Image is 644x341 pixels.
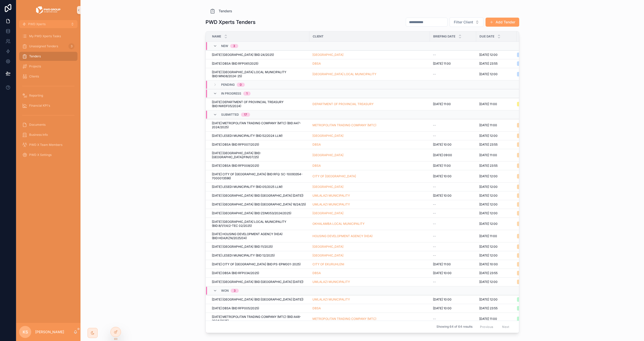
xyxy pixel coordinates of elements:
div: 3 [234,289,236,293]
span: [DATE] DBSA (BID:RFP061/2025) [212,62,258,66]
a: UMLALAZI MUNICIPALITY [312,202,350,206]
span: METROPOLITAN TRADING COMPANY (MTC) [312,123,376,127]
span: [DATE] 12:00 [479,202,498,206]
a: [DATE] 10:00 [479,262,514,266]
a: [DATE] 23:55 [479,164,514,168]
span: [DATE] DBSA (BID:RFP005/2025) [212,306,259,310]
span: -- [433,202,436,206]
span: Reporting [29,94,43,98]
a: [DATE] [GEOGRAPHIC_DATA] (BID:24/2025) [212,53,306,57]
a: UMLALAZI MUNICIPALITY [312,297,350,302]
span: [DATE] DBSA (BID:RFP008/2025) [212,164,259,168]
a: OKHALAMBA LOCAL MUNICIPALITY [312,222,365,226]
span: [DATE] 12:00 [479,211,498,215]
a: [GEOGRAPHIC_DATA] [312,185,343,189]
a: METROPOLITAN TRADING COMPANY (MTC) [312,123,427,127]
a: -- [433,234,473,238]
div: 3 [68,43,74,49]
a: -- [433,222,473,226]
span: [DATE] 11:00 [479,153,497,157]
span: Won [221,289,229,293]
p: [PERSON_NAME] [35,329,64,334]
a: PWD X Settings [19,150,77,159]
a: [DATE] [GEOGRAPHIC_DATA] LOCAL MUNICIPALITY (BID:8/1/1/4/2-TEC 02/2025) [212,220,306,228]
a: [DATE] [GEOGRAPHIC_DATA] (BID:[GEOGRAPHIC_DATA]/FIN/07/25) [212,151,306,159]
span: DBSA [312,306,321,310]
span: [DATE] 12:00 [479,53,498,57]
a: [DATE] [GEOGRAPHIC_DATA] (BID:11/2025) [212,245,306,249]
span: [DATE] 12:00 [479,174,498,178]
a: [DATE] DBSA (BID:RFP008/2025) [212,164,306,168]
a: [GEOGRAPHIC_DATA] [312,211,427,215]
span: [DATE] 11:00 [433,262,451,266]
a: DBSA [312,271,427,275]
a: [DATE] 11:00 [479,317,514,321]
span: [DATE] LESEDI MUNICIPALITY (BID:12/2025) [212,253,275,258]
a: CITY OF [GEOGRAPHIC_DATA] [312,174,356,178]
a: [DATE] [GEOGRAPHIC_DATA] (BID:[GEOGRAPHIC_DATA] 16/24/25) [212,202,306,206]
span: -- [433,123,436,127]
span: -- [433,185,436,189]
a: [GEOGRAPHIC_DATA] [312,253,427,258]
a: PWD X Team Members [19,140,77,149]
span: Tenders [219,9,232,14]
span: DBSA [312,143,321,147]
span: [DATE] LESEDI MUNICIPALITY (BID:52/2024 LLM) [212,134,283,138]
span: -- [433,211,436,215]
span: DBSA [312,271,321,275]
a: OKHALAMBA LOCAL MUNICIPALITY [312,222,427,226]
span: [DATE] METROPOLITAN TRADING COMPANY (MTC) (BID:A48-2024/2025) [212,315,306,323]
a: UMLALAZI MUNICIPALITY [312,297,427,302]
a: Add Tender [486,18,519,27]
span: My PWD Xperts Tasks [29,34,61,38]
span: -- [433,222,436,226]
a: -- [433,317,473,321]
a: [DATE] 12:00 [479,253,514,258]
a: -- [433,134,473,138]
div: scrollable content [16,28,80,166]
span: [GEOGRAPHIC_DATA] [312,245,343,249]
span: [DATE] 12:00 [479,222,498,226]
a: [DATE] 12:00 [479,297,514,302]
span: Briefing Date [433,34,455,38]
a: [DATE] 12:00 [479,211,514,215]
span: [DATE] 23:55 [479,164,498,168]
span: New [221,44,228,48]
a: [DATE] 12:00 [479,72,514,76]
a: [DATE] [GEOGRAPHIC_DATA] LOCAL MUNICIPALITY (BID:MN08/2024-25) [212,70,306,78]
a: [DATE] LESEDI MUNICIPALITY (BID:52/2024 LLM) [212,134,306,138]
span: DEPARTMENT OF PROVINCIAL TREASURY [312,102,374,106]
a: [DATE] 23:55 [479,271,514,275]
div: 3 [233,44,235,48]
span: [DATE] 12:00 [479,280,498,284]
a: [DATE] 11:00 [479,123,514,127]
span: [GEOGRAPHIC_DATA] LOCAL MUNICIPALITY [312,72,376,76]
span: -- [433,245,436,249]
a: [DATE] 10:00 [433,271,473,275]
a: [DATE] 12:00 [479,185,514,189]
a: [GEOGRAPHIC_DATA] [312,185,427,189]
span: METROPOLITAN TRADING COMPANY (MTC) [312,317,376,321]
a: [GEOGRAPHIC_DATA] [312,211,343,215]
span: PWD X Settings [29,153,52,157]
span: [DATE] CITY OF [GEOGRAPHIC_DATA] (BID:PS-EPM001-2025) [212,262,301,266]
span: [DATE] 23:55 [479,62,498,66]
a: [DATE] 10:00 [433,194,473,198]
a: Projects [19,62,77,71]
a: UMLALAZI MUNICIPALITY [312,194,350,198]
span: Filter Client [454,20,473,25]
a: -- [433,211,473,215]
span: [GEOGRAPHIC_DATA] [312,253,343,258]
a: [GEOGRAPHIC_DATA] [312,153,343,157]
span: KS [23,329,28,335]
a: [DATE] DBSA (BID:RFP061/2025) [212,62,306,66]
a: CITY OF EKURUHLENI [312,262,427,266]
span: [DATE] 11:00 [479,234,497,238]
a: UMLALAZI MUNICIPALITY [312,202,427,206]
